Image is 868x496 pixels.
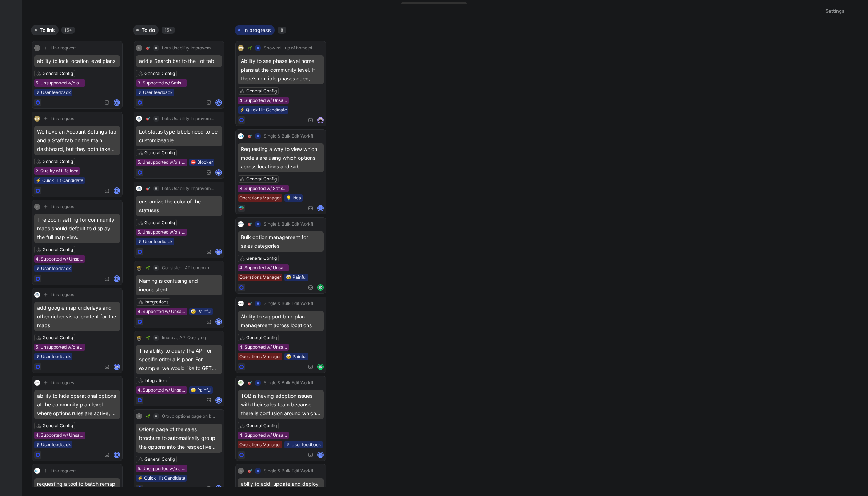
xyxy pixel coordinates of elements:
div: ⚡️ Quick Hit Candidate [239,106,287,114]
div: 🎙 User feedback [286,441,321,448]
button: 🎯Lots Usability Improvements [143,44,218,52]
div: Otions page of the sales brochure to automatically group the options into the respective Showroom... [136,424,222,453]
div: TOB is having adoption issues with their sales team because there is confusion around which optio... [238,390,324,419]
button: 🌱Show roll-up of home plans in parent locations [245,44,320,52]
span: To link [40,27,55,34]
div: 8 [278,27,286,34]
div: customize the color of the statuses [136,196,222,216]
span: Lots Usability Improvements [162,186,216,191]
img: logo [238,380,244,386]
div: 🎙 User feedback [36,441,71,448]
div: To link15+ [28,22,130,490]
span: In progress [243,27,271,34]
div: 🤕 Painful [191,386,211,394]
a: logo🎯Lots Usability Improvementscustomize the color of the statusesGeneral Config5. Unsupported w... [134,182,224,258]
span: Link request [51,468,76,474]
a: logo🌱Improve API QueryingThe ability to query the API for specific criteria is poor. For example,... [134,331,224,406]
a: PLink requestThe zoom setting for community maps should default to display the full map view.Gene... [32,200,123,285]
div: 5. Unsupported w/o a Viable Workaround [36,344,84,351]
div: ⚡️ Quick Hit Candidate [36,177,83,184]
button: Link request [41,44,78,52]
div: ⛔️ Blocker [191,159,213,166]
a: logo🎯Lots Usability ImprovementsLot status type labels need to be customizeableGeneral Config5. U... [134,112,224,179]
span: Improve API Querying [162,335,206,341]
a: M🎯Lots Usability Improvementsadd a Search bar to the Lot tabGeneral Config3. Supported w/ Satisfa... [134,41,224,109]
img: 🌱 [248,46,252,50]
div: P [34,204,40,210]
button: Link request [41,467,78,475]
button: 🎯Lots Usability Improvements [143,114,218,123]
div: The zoom setting for community maps should default to display the full map view. [34,214,120,243]
img: avatar [318,364,323,369]
button: In progress [235,25,275,35]
div: K [216,486,221,491]
a: logoLink requestability to hide operational options at the community plan level where options rul... [32,376,123,461]
div: General Config [43,334,73,341]
a: logo🌱Consistent API endpoint namingNaming is confusing and inconsistentIntegrations4. Supported w... [134,261,224,328]
img: 🎯 [146,46,150,50]
div: 🎙 User feedback [36,353,71,360]
div: Docs, images, videos, audio files, links & more [406,4,440,6]
div: General Config [144,70,175,77]
div: K [114,276,119,281]
span: Single & Bulk Edit Workflows (Option Manager) [264,301,318,306]
span: Link request [51,204,76,210]
button: 🎯Single & Bulk Edit Workflows (Option Manager) [245,378,320,387]
span: Consistent API endpoint naming [162,265,216,271]
div: General Config [246,422,277,429]
div: 🤕 Painful [191,308,211,315]
div: General Config [144,456,175,463]
a: logoLink requestadd google map underlays and other richer visual content for the mapsGeneral Conf... [32,288,123,373]
span: Single & Bulk Edit Workflows (Option Manager) [264,380,318,386]
div: General Config [43,158,73,165]
div: Ability to support bulk plan management across locations [238,311,324,331]
div: 💡 Idea [286,194,301,202]
img: logo [34,468,40,474]
div: 4. Supported w/ Unsatisfactory Workaround [36,432,84,439]
div: General Config [246,255,277,262]
div: 15+ [162,27,175,34]
img: avatar [114,364,119,369]
a: logo🎯Single & Bulk Edit Workflows (Option Manager)Requesting a way to view which models are using... [235,129,326,214]
button: 🌱Group options page on brochure by category [143,412,218,421]
div: ability to lock location level plans [34,55,120,67]
div: Naming is confusing and inconsistent [136,275,222,295]
div: 🎙 User feedback [138,238,173,245]
img: logo [34,116,40,122]
div: M [238,468,244,474]
span: Link request [51,45,76,51]
div: Operations Manager [239,353,281,360]
div: Lot status type labels need to be customizeable [136,126,222,146]
button: 🎯Single & Bulk Edit Workflows (Option Manager) [245,467,320,475]
div: 5. Unsupported w/o a Viable Workaround [36,79,84,87]
div: 3. Supported w/ Satisfactory Workaround [239,185,287,192]
img: avatar [216,319,221,324]
div: Operations Manager [239,194,281,202]
img: 🌱 [146,414,150,418]
div: Operations Manager [239,274,281,281]
div: General Config [43,70,73,77]
img: avatar [216,249,221,254]
a: logo🎯Single & Bulk Edit Workflows (Option Manager)TOB is having adoption issues with their sales ... [235,376,326,461]
img: 🌱 [146,336,150,340]
div: To do15+ [130,22,232,490]
div: Operations Manager [239,441,281,448]
button: Settings [822,6,848,16]
div: 2. Quality of Life Idea [36,167,79,175]
div: K [318,452,323,457]
div: 4. Supported w/ Unsatisfactory Workaround [239,344,287,351]
img: avatar [216,398,221,403]
button: Link request [41,202,78,211]
div: add a Search bar to the Lot tab [136,55,222,67]
div: T [34,45,40,51]
img: 🎯 [248,134,252,138]
div: 🤕 Painful [286,353,307,360]
div: General Config [144,149,175,156]
button: 🌱Consistent API endpoint naming [143,263,218,272]
span: Link request [51,116,76,122]
span: Lots Usability Improvements [162,116,216,122]
img: 🌱 [146,266,150,270]
div: In progress8 [232,22,334,490]
a: TLink requestability to lock location level plansGeneral Config5. Unsupported w/o a Viable Workar... [32,41,123,109]
span: Single & Bulk Edit Workflows (Option Manager) [264,221,318,227]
